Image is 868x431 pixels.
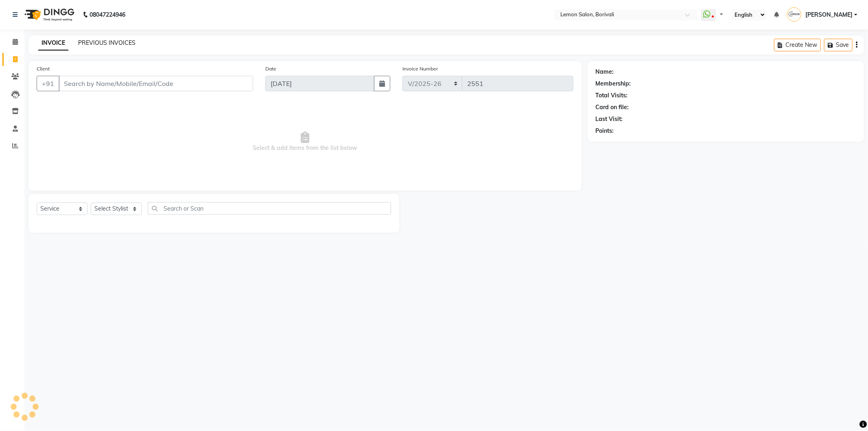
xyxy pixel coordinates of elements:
[824,39,853,51] button: Save
[596,79,631,88] div: Membership:
[787,7,801,22] img: Jyoti Vyas
[805,11,853,19] span: [PERSON_NAME]
[402,65,438,73] label: Invoice Number
[596,115,623,123] div: Last Visit:
[59,76,253,91] input: Search by Name/Mobile/Email/Code
[38,36,68,51] a: INVOICE
[596,103,629,112] div: Card on file:
[265,65,276,73] label: Date
[21,3,77,26] img: logo
[78,39,136,46] a: PREVIOUS INVOICES
[596,68,614,76] div: Name:
[37,101,573,183] span: Select & add items from the list below
[596,91,628,100] div: Total Visits:
[596,127,614,135] div: Points:
[37,76,59,91] button: +91
[90,3,125,26] b: 08047224946
[37,65,50,73] label: Client
[774,39,821,51] button: Create New
[148,202,391,215] input: Search or Scan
